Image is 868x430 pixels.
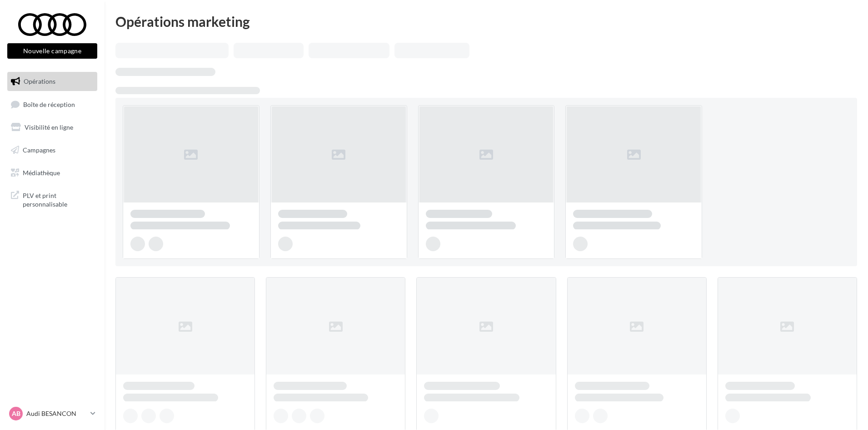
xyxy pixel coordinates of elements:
a: PLV et print personnalisable [5,186,99,212]
span: Boîte de réception [23,100,75,108]
span: Médiathèque [23,168,60,176]
span: Campagnes [23,146,55,154]
a: Visibilité en ligne [5,118,99,137]
button: Nouvelle campagne [7,43,97,59]
span: Opérations [24,77,55,85]
a: Campagnes [5,141,99,160]
span: AB [12,409,20,418]
a: AB Audi BESANCON [7,405,97,422]
p: Audi BESANCON [26,409,87,418]
span: Visibilité en ligne [25,123,73,131]
a: Opérations [5,72,99,91]
a: Boîte de réception [5,95,99,114]
span: PLV et print personnalisable [23,189,94,209]
a: Médiathèque [5,163,99,182]
div: Opérations marketing [115,15,857,28]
